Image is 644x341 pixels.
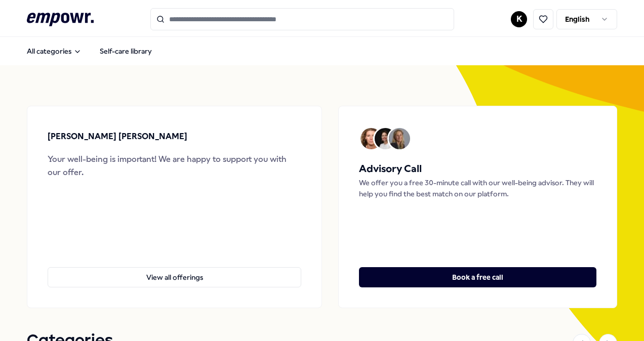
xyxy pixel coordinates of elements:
img: Avatar [375,128,396,149]
button: Book a free call [359,267,596,287]
button: All categories [19,41,90,61]
img: Avatar [360,128,382,149]
div: Your well-being is important! We are happy to support you with our offer. [48,153,301,179]
a: Self-care library [92,41,160,61]
p: We offer you a free 30-minute call with our well-being advisor. They will help you find the best ... [359,177,596,200]
button: View all offerings [48,267,301,287]
a: View all offerings [48,251,301,287]
nav: Main [19,41,160,61]
p: [PERSON_NAME] [PERSON_NAME] [48,130,187,143]
img: Avatar [389,128,410,149]
button: K [511,11,527,27]
input: Search for products, categories or subcategories [150,8,454,30]
h5: Advisory Call [359,161,596,177]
